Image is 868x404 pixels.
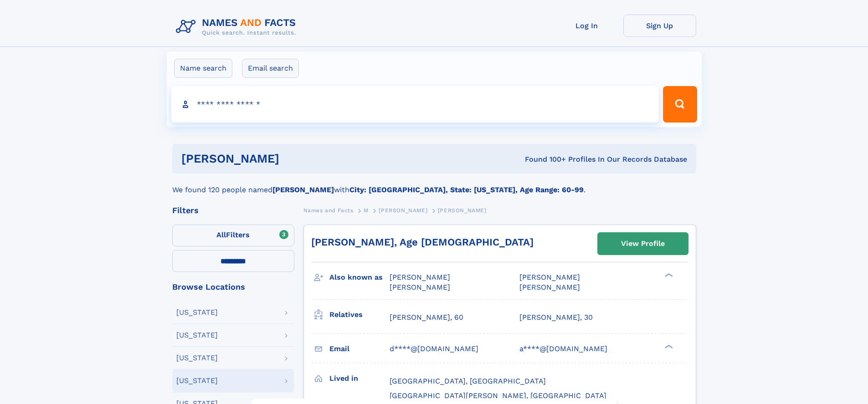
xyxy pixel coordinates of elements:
[176,354,218,362] div: [US_STATE]
[172,225,294,246] label: Filters
[519,312,593,322] a: [PERSON_NAME], 30
[663,86,697,123] button: Search Button
[176,309,218,316] div: [US_STATE]
[349,185,584,194] b: City: [GEOGRAPHIC_DATA], State: [US_STATE], Age Range: 60-99
[172,15,303,39] img: Logo Names and Facts
[242,59,299,78] label: Email search
[172,283,294,291] div: Browse Locations
[379,205,427,216] a: [PERSON_NAME]
[379,207,427,214] span: [PERSON_NAME]
[663,343,673,349] div: ❯
[390,283,450,291] span: [PERSON_NAME]
[329,341,390,357] h3: Email
[181,153,402,164] h1: [PERSON_NAME]
[172,174,696,195] div: We found 120 people named with .
[550,15,623,37] a: Log In
[174,59,232,78] label: Name search
[390,312,463,322] a: [PERSON_NAME], 60
[623,15,696,37] a: Sign Up
[329,371,390,386] h3: Lived in
[402,154,687,164] div: Found 100+ Profiles In Our Records Database
[172,206,294,215] div: Filters
[598,233,688,255] a: View Profile
[438,207,487,214] span: [PERSON_NAME]
[663,272,673,278] div: ❯
[390,377,546,385] span: [GEOGRAPHIC_DATA], [GEOGRAPHIC_DATA]
[303,205,354,216] a: Names and Facts
[390,273,450,281] span: [PERSON_NAME]
[216,230,226,239] span: All
[272,185,334,194] b: [PERSON_NAME]
[311,236,534,248] a: [PERSON_NAME], Age [DEMOGRAPHIC_DATA]
[364,207,369,214] span: M
[390,391,606,400] span: [GEOGRAPHIC_DATA][PERSON_NAME], [GEOGRAPHIC_DATA]
[329,270,390,285] h3: Also known as
[329,307,390,322] h3: Relatives
[519,273,580,281] span: [PERSON_NAME]
[621,233,665,254] div: View Profile
[519,283,580,291] span: [PERSON_NAME]
[364,205,369,216] a: M
[176,377,218,384] div: [US_STATE]
[171,86,659,123] input: search input
[176,332,218,339] div: [US_STATE]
